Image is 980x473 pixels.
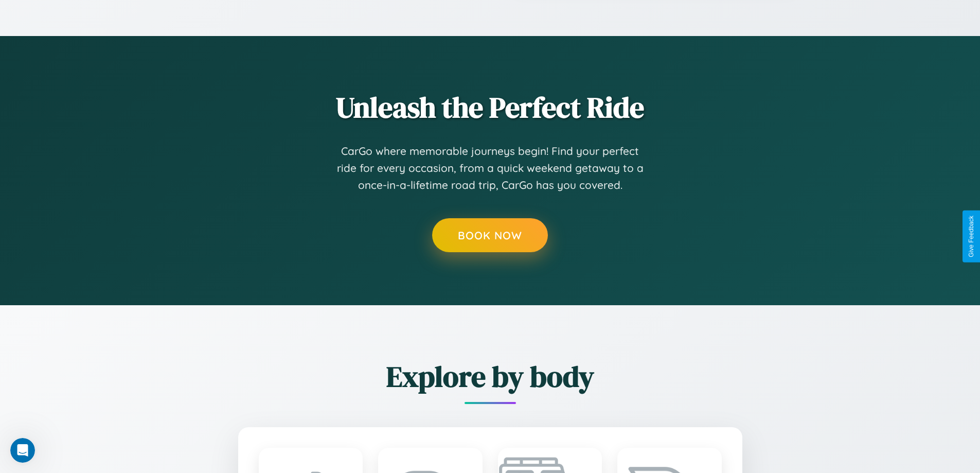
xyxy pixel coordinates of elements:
[182,87,799,127] h2: Unleash the Perfect Ride
[182,357,799,396] h2: Explore by body
[432,218,548,252] button: Book Now
[336,143,645,194] p: CarGo where memorable journeys begin! Find your perfect ride for every occasion, from a quick wee...
[968,216,975,257] div: Give Feedback
[10,438,35,463] iframe: Intercom live chat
